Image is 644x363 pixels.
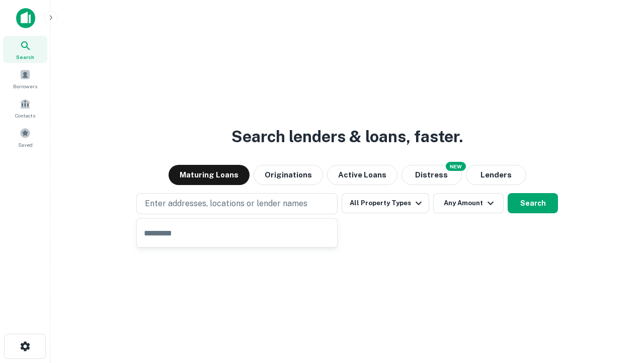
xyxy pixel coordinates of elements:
button: Enter addresses, locations or lender names [136,193,338,214]
iframe: Chat Widget [594,282,644,331]
a: Search [3,36,47,63]
span: Contacts [15,111,35,119]
p: Enter addresses, locations or lender names [145,198,307,210]
button: Search [508,193,558,213]
a: Contacts [3,94,47,122]
button: Originations [254,165,323,185]
button: Any Amount [433,193,504,213]
div: NEW [446,162,466,171]
span: Search [16,53,34,61]
h3: Search lenders & loans, faster. [231,125,463,149]
a: Saved [3,124,47,151]
img: capitalize-icon.png [16,8,35,28]
button: Active Loans [327,165,397,185]
button: Search distressed loans with lien and other non-mortgage details. [401,165,462,185]
button: Maturing Loans [169,165,250,185]
span: Saved [18,141,33,149]
span: Borrowers [13,82,37,90]
button: All Property Types [342,193,429,213]
button: Lenders [466,165,526,185]
a: Borrowers [3,65,47,92]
